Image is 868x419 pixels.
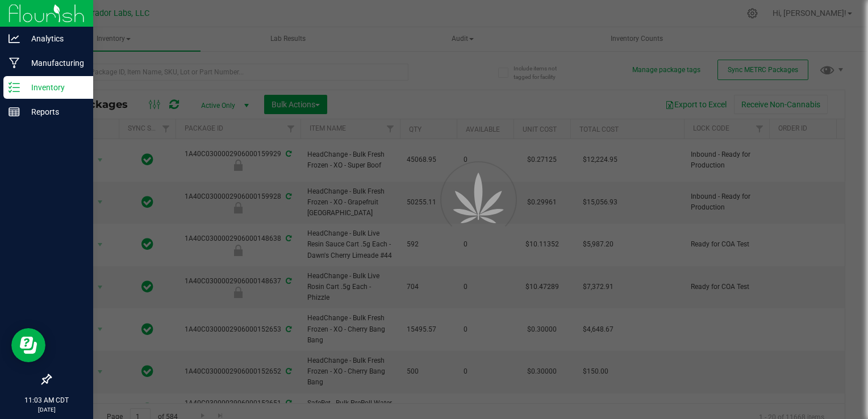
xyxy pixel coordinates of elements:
inline-svg: Inventory [9,82,20,93]
iframe: Resource center [11,328,45,362]
inline-svg: Manufacturing [9,57,20,69]
p: Manufacturing [20,56,88,70]
inline-svg: Reports [9,106,20,118]
p: Reports [20,105,88,119]
p: Analytics [20,32,88,45]
p: 11:03 AM CDT [5,395,88,405]
inline-svg: Analytics [9,33,20,44]
p: [DATE] [5,405,88,414]
p: Inventory [20,81,88,94]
